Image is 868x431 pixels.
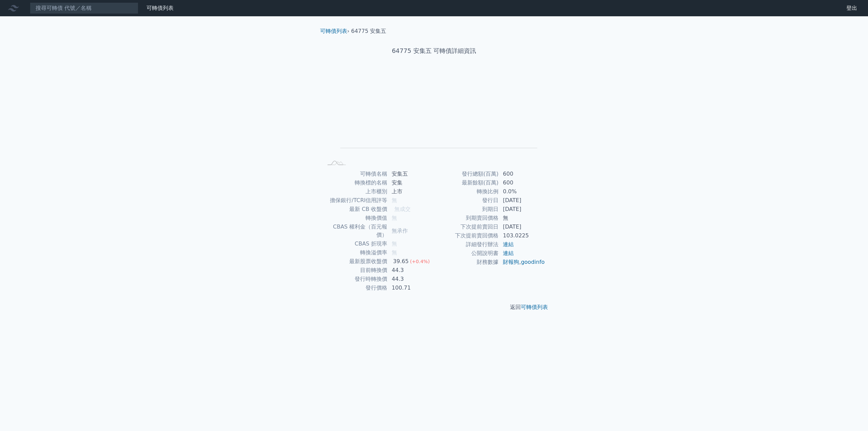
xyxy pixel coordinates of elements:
[434,196,499,205] td: 發行日
[392,197,397,203] span: 無
[146,5,174,11] a: 可轉債列表
[323,205,388,214] td: 最新 CB 收盤價
[499,170,545,178] td: 600
[334,77,537,158] g: Chart
[351,27,387,35] li: 64775 安集五
[394,206,411,212] span: 無成交
[388,187,434,196] td: 上市
[323,187,388,196] td: 上市櫃別
[499,231,545,240] td: 103.0225
[434,222,499,231] td: 下次提前賣回日
[323,275,388,283] td: 發行時轉換價
[499,222,545,231] td: [DATE]
[499,214,545,222] td: 無
[499,178,545,187] td: 600
[320,27,349,35] li: ›
[392,249,397,256] span: 無
[410,259,430,264] span: (+0.4%)
[323,283,388,292] td: 發行價格
[323,170,388,178] td: 可轉債名稱
[323,196,388,205] td: 擔保銀行/TCRI信用評等
[315,303,553,311] p: 返回
[434,214,499,222] td: 到期賣回價格
[392,257,410,266] div: 39.65
[388,266,434,275] td: 44.3
[434,178,499,187] td: 最新餘額(百萬)
[323,248,388,257] td: 轉換溢價率
[434,170,499,178] td: 發行總額(百萬)
[503,241,514,248] a: 連結
[388,178,434,187] td: 安集
[388,275,434,283] td: 44.3
[503,250,514,256] a: 連結
[434,258,499,267] td: 財務數據
[503,259,519,265] a: 財報狗
[499,187,545,196] td: 0.0%
[434,187,499,196] td: 轉換比例
[434,249,499,258] td: 公開說明書
[323,178,388,187] td: 轉換標的名稱
[392,228,408,234] span: 無承作
[434,205,499,214] td: 到期日
[499,258,545,267] td: ,
[499,205,545,214] td: [DATE]
[392,215,397,221] span: 無
[323,257,388,266] td: 最新股票收盤價
[841,3,863,14] a: 登出
[434,240,499,249] td: 詳細發行辦法
[499,196,545,205] td: [DATE]
[323,239,388,248] td: CBAS 折現率
[388,283,434,292] td: 100.71
[392,240,397,247] span: 無
[315,46,553,56] h1: 64775 安集五 可轉債詳細資訊
[323,214,388,222] td: 轉換價值
[30,2,138,14] input: 搜尋可轉債 代號／名稱
[434,231,499,240] td: 下次提前賣回價格
[320,28,347,34] a: 可轉債列表
[521,259,545,265] a: goodinfo
[323,222,388,239] td: CBAS 權利金（百元報價）
[388,170,434,178] td: 安集五
[323,266,388,275] td: 目前轉換價
[521,304,548,310] a: 可轉債列表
